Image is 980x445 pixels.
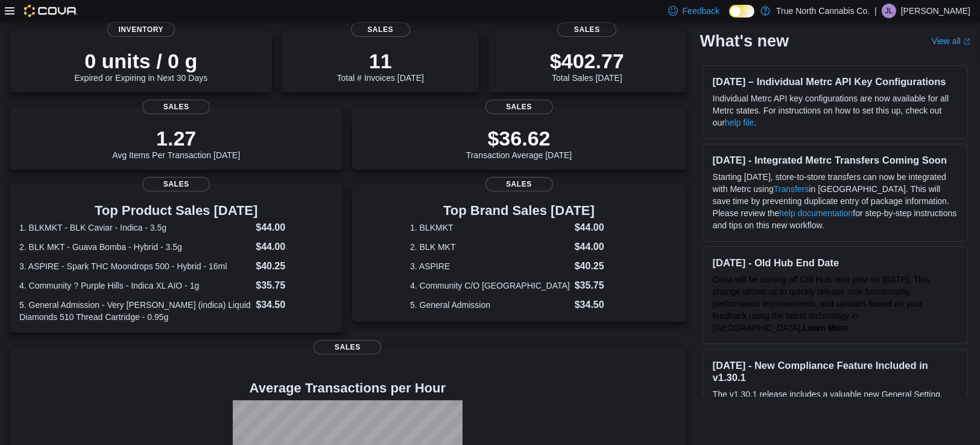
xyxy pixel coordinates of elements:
[410,299,570,311] dt: 5. General Admission
[256,278,333,293] dd: $35.75
[575,220,628,235] dd: $44.00
[713,75,958,88] h3: [DATE] – Individual Metrc API Key Configurations
[874,4,877,18] p: |
[713,92,958,129] p: Individual Metrc API key configurations are now available for all Metrc states. For instructions ...
[410,241,570,253] dt: 2. BLK MKT
[410,203,628,218] h3: Top Brand Sales [DATE]
[575,278,628,293] dd: $35.75
[19,260,251,272] dt: 3. ASPIRE - Spark THC Moondrops 500 - Hybrid - 16ml
[19,299,251,323] dt: 5. General Admission - Very [PERSON_NAME] (indica) Liquid Diamonds 510 Thread Cartridge - 0.95g
[713,154,958,166] h3: [DATE] - Integrated Metrc Transfers Coming Soon
[803,323,848,333] a: Learn More
[901,4,970,18] p: [PERSON_NAME]
[410,260,570,272] dt: 3. ASPIRE
[19,280,251,292] dt: 4. Community ? Purple Hills - Indica XL AIO - 1g
[256,259,333,274] dd: $40.25
[713,359,958,383] h3: [DATE] - New Compliance Feature Included in v1.30.1
[466,126,572,160] div: Transaction Average [DATE]
[19,203,333,218] h3: Top Product Sales [DATE]
[729,18,730,18] span: Dark Mode
[885,4,893,18] span: JL
[314,340,381,354] span: Sales
[683,5,719,17] span: Feedback
[256,220,333,235] dd: $44.00
[410,222,570,234] dt: 1. BLKMKT
[729,5,754,18] input: Dark Mode
[142,177,210,191] span: Sales
[485,177,553,191] span: Sales
[74,49,207,83] div: Expired or Expiring in Next 30 Days
[575,298,628,312] dd: $34.50
[550,49,624,73] p: $402.77
[107,22,175,37] span: Inventory
[575,259,628,274] dd: $40.25
[713,171,958,231] p: Starting [DATE], store-to-store transfers can now be integrated with Metrc using in [GEOGRAPHIC_D...
[74,49,207,73] p: 0 units / 0 g
[550,49,624,83] div: Total Sales [DATE]
[19,222,251,234] dt: 1. BLKMKT - BLK Caviar - Indica - 3.5g
[142,100,210,114] span: Sales
[19,241,251,253] dt: 2. BLK MKT - Guava Bomba - Hybrid - 3.5g
[963,38,970,45] svg: External link
[713,257,958,269] h3: [DATE] - Old Hub End Date
[410,280,570,292] dt: 4. Community C/O [GEOGRAPHIC_DATA]
[713,275,930,333] span: Cova will be turning off Old Hub next year on [DATE]. This change allows us to quickly release ne...
[725,118,754,127] a: help file
[882,4,896,18] div: Jayden Leroux
[351,22,410,37] span: Sales
[700,31,789,51] h2: What's new
[932,36,970,46] a: View allExternal link
[779,208,853,218] a: help documentation
[774,184,809,194] a: Transfers
[19,381,676,395] h4: Average Transactions per Hour
[112,126,240,150] p: 1.27
[24,5,78,17] img: Cova
[256,240,333,254] dd: $44.00
[485,100,553,114] span: Sales
[466,126,572,150] p: $36.62
[112,126,240,160] div: Avg Items Per Transaction [DATE]
[575,240,628,254] dd: $44.00
[337,49,424,83] div: Total # Invoices [DATE]
[776,4,870,18] p: True North Cannabis Co.
[557,22,616,37] span: Sales
[256,298,333,312] dd: $34.50
[337,49,424,73] p: 11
